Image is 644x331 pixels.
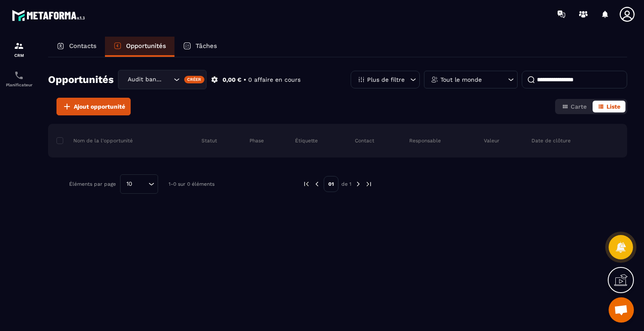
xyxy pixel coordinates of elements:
span: 10 [123,179,135,189]
a: Opportunités [105,37,174,57]
p: Statut [201,137,217,144]
img: prev [313,180,321,188]
p: Tout le monde [440,77,482,83]
p: Date de clôture [531,137,571,144]
p: Plus de filtre [367,77,405,83]
span: Liste [606,103,620,110]
div: Ouvrir le chat [609,297,634,323]
button: Liste [593,101,625,112]
div: Créer [184,76,205,83]
a: formationformationCRM [2,35,36,64]
span: Ajout opportunité [74,102,125,111]
button: Ajout opportunité [56,98,131,115]
p: Contacts [69,42,97,50]
span: Carte [571,103,587,110]
p: 1-0 sur 0 éléments [169,181,215,187]
p: de 1 [341,181,352,187]
p: Étiquette [295,137,318,144]
img: next [365,180,373,188]
div: Search for option [120,174,158,194]
p: Valeur [484,137,499,144]
input: Search for option [163,75,172,84]
p: CRM [2,53,36,58]
img: prev [303,180,310,188]
img: next [354,180,362,188]
p: 0 affaire en cours [248,76,301,84]
p: Planificateur [2,83,36,87]
p: 0,00 € [223,76,241,84]
p: Opportunités [126,42,166,50]
a: Contacts [48,37,105,57]
p: Tâches [196,42,217,50]
img: logo [12,8,88,23]
p: Phase [250,137,264,144]
p: Responsable [409,137,441,144]
h2: Opportunités [48,71,114,88]
a: schedulerschedulerPlanificateur [2,64,36,93]
img: scheduler [14,70,24,80]
p: 01 [324,176,338,192]
p: Éléments par page [69,181,116,187]
p: Contact [355,137,374,144]
div: Search for option [118,70,207,89]
span: Audit bancaire [126,75,163,84]
p: • [244,76,246,84]
input: Search for option [135,179,146,189]
button: Carte [557,101,592,112]
p: Nom de la l'opportunité [56,137,133,144]
img: formation [14,41,24,51]
a: Tâches [174,37,225,57]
